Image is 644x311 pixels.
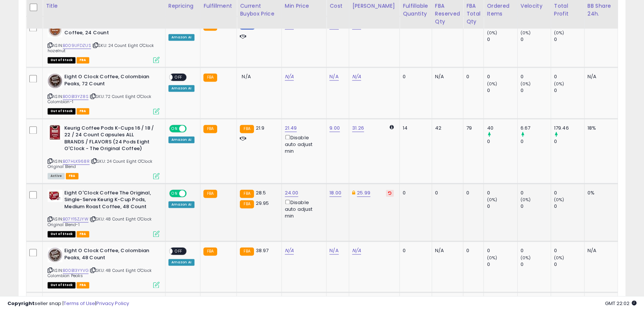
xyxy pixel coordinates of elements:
span: N/A [242,73,251,80]
a: N/A [329,247,338,254]
small: FBA [203,190,217,198]
div: Fulfillable Quantity [403,2,429,18]
small: (0%) [554,30,564,36]
span: 29.95 [256,200,269,207]
span: All listings that are currently out of stock and unavailable for purchase on Amazon [48,57,75,63]
div: 0 [554,36,584,43]
span: | SKU: 48 Count Eight O'Clock Original Blend-1 [48,216,152,227]
small: FBA [240,125,254,133]
span: All listings that are currently out of stock and unavailable for purchase on Amazon [48,231,75,237]
div: 0 [466,247,478,254]
img: 51f4ihbtxbL._SL40_.jpg [48,73,62,88]
div: 0 [521,36,551,43]
div: 0 [554,73,584,80]
small: (0%) [521,255,531,261]
span: ON [170,125,179,131]
div: 79 [466,125,478,131]
a: B07Y15ZJYW [63,216,88,222]
small: (0%) [487,255,497,261]
small: (0%) [487,30,497,36]
div: ASIN: [48,73,160,113]
b: Keurig Coffee Pods K-Cups 16 / 18 / 22 / 24 Count Capsules ALL BRANDS / FLAVORS (24 Pods Eight O'... [64,125,155,154]
div: ASIN: [48,247,160,287]
small: (0%) [487,197,497,203]
a: B07HLK968R [63,158,90,165]
a: 18.00 [329,189,341,197]
span: FBA [77,231,89,237]
div: 0 [403,73,426,80]
div: Velocity [521,2,548,10]
span: FBA [66,173,78,179]
div: 0 [487,190,517,196]
img: 51hVVEKseNL._SL40_.jpg [48,247,62,262]
div: N/A [587,73,612,80]
small: (0%) [554,255,564,261]
a: N/A [329,73,338,80]
div: ASIN: [48,190,160,237]
div: 0 [521,261,551,268]
img: 41uhkLffibL._SL40_.jpg [48,125,62,140]
a: 21.49 [285,124,297,132]
a: N/A [352,73,361,80]
span: 21.9 [256,124,265,131]
small: (0%) [554,81,564,87]
small: (0%) [554,197,564,203]
a: N/A [285,73,294,80]
div: 0 [521,138,551,145]
b: Eight O Clock Coffee, Colombian Peaks, 72 Count [64,73,155,89]
div: seller snap | | [7,300,129,307]
div: Current Buybox Price [240,2,278,18]
div: Repricing [168,2,197,10]
div: Title [46,2,162,10]
img: 417e+Dl1guL._SL40_.jpg [48,190,62,202]
div: 0 [554,138,584,145]
span: OFF [173,248,184,254]
a: 25.99 [357,189,370,197]
div: 0 [521,247,551,254]
small: FBA [203,73,217,82]
a: Privacy Policy [96,300,129,307]
div: 0 [435,190,457,196]
div: Fulfillment [203,2,234,10]
div: 0 [403,190,426,196]
div: 14 [403,125,426,131]
div: FBA Total Qty [466,2,480,25]
div: Amazon AI [168,34,194,41]
a: Terms of Use [64,300,95,307]
small: (0%) [521,81,531,87]
div: N/A [435,73,457,80]
div: 0 [487,36,517,43]
span: OFF [185,125,197,131]
div: 0 [487,261,517,268]
div: Amazon AI [168,201,194,208]
span: OFF [173,74,184,80]
b: Eight O'Clock Coffee The Original, Single-Serve Keurig K-Cup Pods, Medium Roast Coffee, 48 Count [64,190,155,212]
small: FBA [203,247,217,256]
small: FBA [203,125,217,133]
small: (0%) [521,197,531,203]
span: 2025-08-14 22:02 GMT [605,300,637,307]
span: All listings that are currently out of stock and unavailable for purchase on Amazon [48,282,75,288]
div: 0 [487,87,517,94]
span: 38.97 [256,247,269,254]
span: | SKU: 24 Count Eight O'Clock Original Blend [48,158,152,169]
div: 179.46 [554,125,584,131]
strong: Copyright [7,300,35,307]
a: 9.00 [329,124,340,132]
div: 0 [554,247,584,254]
div: 40 [487,125,517,131]
small: FBA [240,190,254,198]
span: ON [170,190,179,196]
div: 0 [554,190,584,196]
div: 0 [403,247,426,254]
span: | SKU: 48 Count Eight O'Clock Colombian Peaks [48,267,152,279]
span: | SKU: 24 Count Eight O'Clock hazelnut [48,42,154,54]
div: Disable auto adjust min [285,198,321,220]
div: 0 [487,203,517,210]
div: Total Profit [554,2,581,18]
div: 0 [521,190,551,196]
div: Amazon AI [168,136,194,143]
a: B00B13YYVG [63,267,88,274]
div: FBA Reserved Qty [435,2,460,25]
span: FBA [77,57,89,63]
